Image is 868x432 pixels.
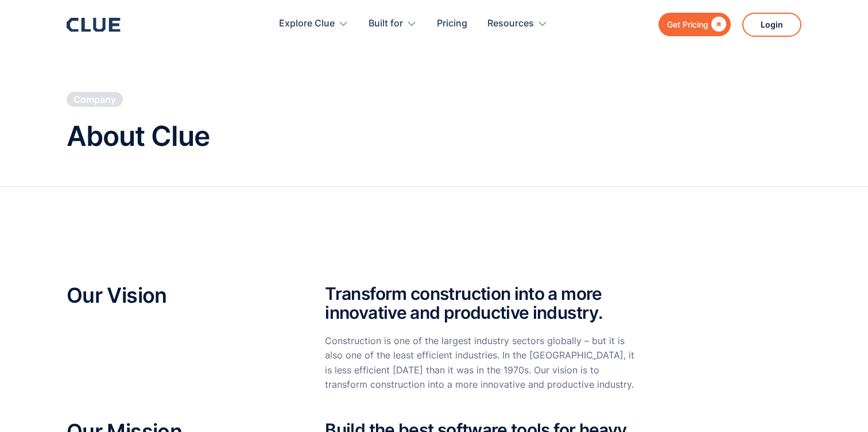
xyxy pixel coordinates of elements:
div:  [708,17,726,32]
h2: Transform construction into a more innovative and productive industry. [325,284,640,322]
a: Get Pricing [658,13,731,36]
div: Resources [487,6,548,42]
div: Company [73,93,116,106]
div: Explore Clue [279,6,348,42]
a: Login [742,13,801,37]
h1: About Clue [67,121,210,152]
div: Built for [369,6,417,42]
div: Get Pricing [667,17,708,32]
div: Resources [487,6,534,42]
h2: Our Vision [67,284,290,307]
div: Built for [369,6,403,42]
p: Construction is one of the largest industry sectors globally – but it is also one of the least ef... [325,334,640,392]
a: Pricing [437,6,467,42]
div: Explore Clue [279,6,335,42]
